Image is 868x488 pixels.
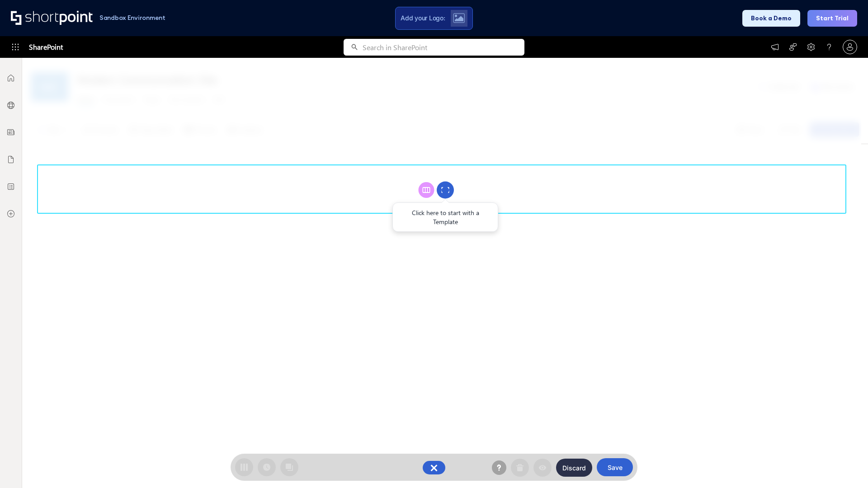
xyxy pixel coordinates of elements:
[742,10,800,27] button: Book a Demo
[363,39,524,56] input: Search in SharePoint
[99,15,165,20] h1: Sandbox Environment
[807,10,857,27] button: Start Trial
[401,14,445,22] span: Add your Logo:
[453,13,465,23] img: Upload logo
[556,459,592,477] button: Discard
[29,36,63,58] span: SharePoint
[597,458,633,476] button: Save
[823,445,868,488] iframe: Chat Widget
